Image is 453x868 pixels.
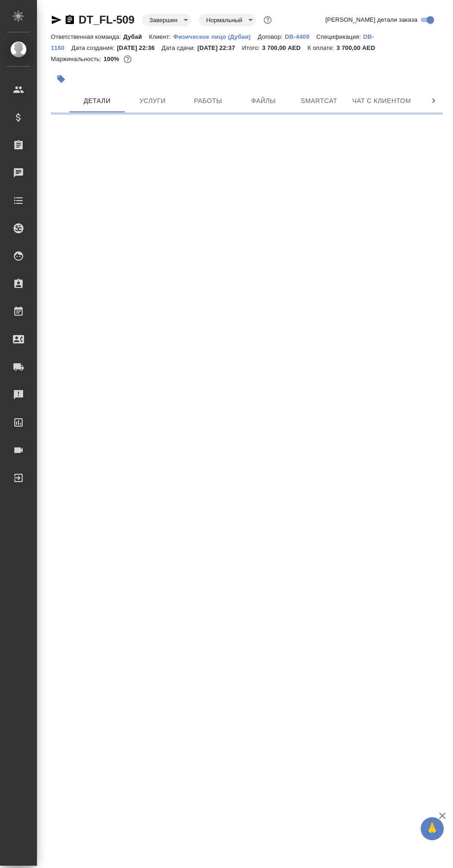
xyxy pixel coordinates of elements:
span: Услуги [130,95,175,107]
p: Ответственная команда: [51,33,123,40]
a: DT_FL-509 [79,13,135,26]
div: Завершен [199,14,256,26]
span: [PERSON_NAME] детали заказа [325,15,417,24]
p: Дата создания: [71,44,116,51]
p: DB-4409 [285,33,316,40]
button: Нормальный [203,16,245,24]
span: Файлы [241,95,286,107]
a: Физическое лицо (Дубаи) [173,32,258,40]
div: Завершен [142,14,191,26]
p: К оплате: [307,44,337,51]
span: Детали [75,95,119,107]
p: Маржинальность: [51,55,104,62]
p: [DATE] 22:37 [197,44,242,51]
button: 🙏 [421,817,444,840]
span: 🙏 [424,819,440,838]
button: Скопировать ссылку [64,14,75,25]
a: DB-4409 [285,32,316,40]
button: Скопировать ссылку для ЯМессенджера [51,14,62,25]
span: Чат с клиентом [352,95,411,107]
p: Итого: [242,44,262,51]
p: 3 700,00 AED [337,44,382,51]
p: 100% [104,55,122,62]
button: Доп статусы указывают на важность/срочность заказа [262,14,274,26]
p: Дата сдачи: [162,44,197,51]
p: Клиент: [149,33,173,40]
button: Добавить тэг [51,69,71,89]
p: Спецификация: [316,33,363,40]
button: Завершен [147,16,180,24]
span: Smartcat [297,95,341,107]
p: [DATE] 22:36 [117,44,162,51]
p: Физическое лицо (Дубаи) [173,33,258,40]
button: 12.00 AED; [122,53,134,65]
p: 3 700,00 AED [262,44,307,51]
p: Договор: [258,33,285,40]
p: Дубай [123,33,149,40]
span: Работы [186,95,230,107]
